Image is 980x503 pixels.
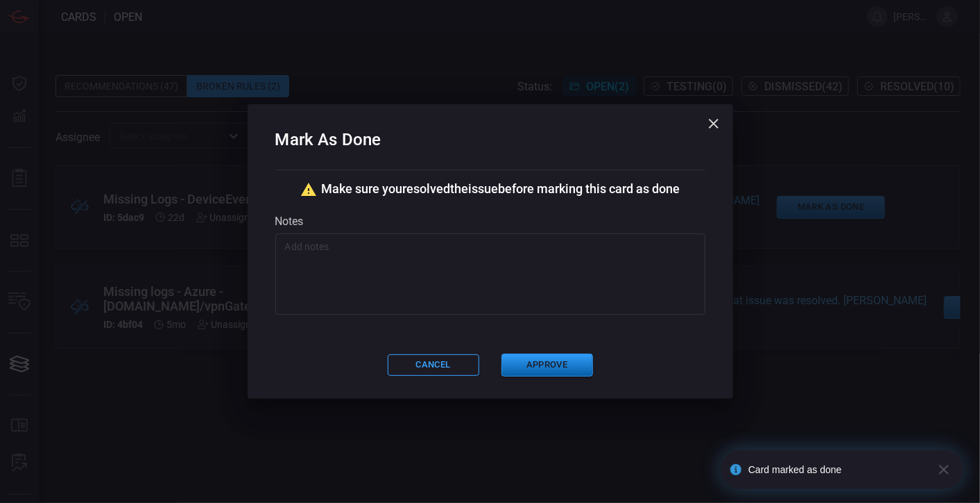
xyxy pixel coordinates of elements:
[275,126,705,170] h2: Mark As Done
[388,354,479,376] button: Cancel
[748,464,926,475] div: Card marked as done
[501,354,593,377] button: Approve
[275,215,705,228] div: Notes
[275,181,705,198] div: Make sure you resolved the issue before marking this card as done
